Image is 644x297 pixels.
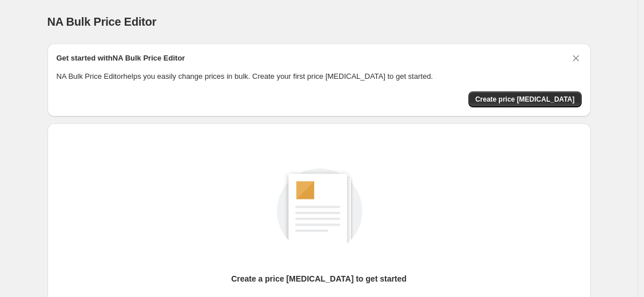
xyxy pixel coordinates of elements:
[475,95,575,104] span: Create price [MEDICAL_DATA]
[468,91,582,107] button: Create price change job
[570,53,582,64] button: Dismiss card
[57,53,185,64] h2: Get started with NA Bulk Price Editor
[47,15,157,28] span: NA Bulk Price Editor
[231,273,407,284] p: Create a price [MEDICAL_DATA] to get started
[57,71,582,82] p: NA Bulk Price Editor helps you easily change prices in bulk. Create your first price [MEDICAL_DAT...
